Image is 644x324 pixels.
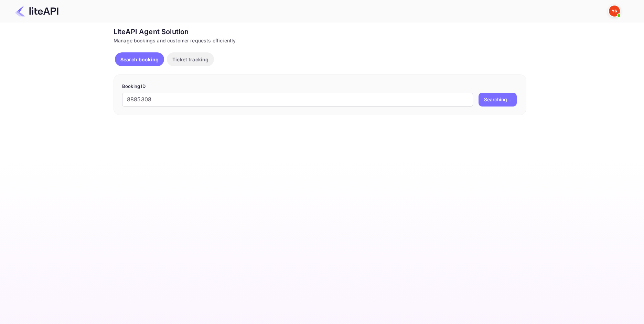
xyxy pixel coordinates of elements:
div: Manage bookings and customer requests efficiently. [114,37,526,44]
img: LiteAPI Logo [15,6,58,17]
img: Yandex Support [609,6,620,17]
div: LiteAPI Agent Solution [114,27,526,37]
p: Booking ID [122,83,518,90]
input: Enter Booking ID (e.g., 63782194) [122,93,473,107]
button: Searching... [479,93,517,107]
p: Search booking [120,56,159,63]
p: Ticket tracking [172,56,208,63]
